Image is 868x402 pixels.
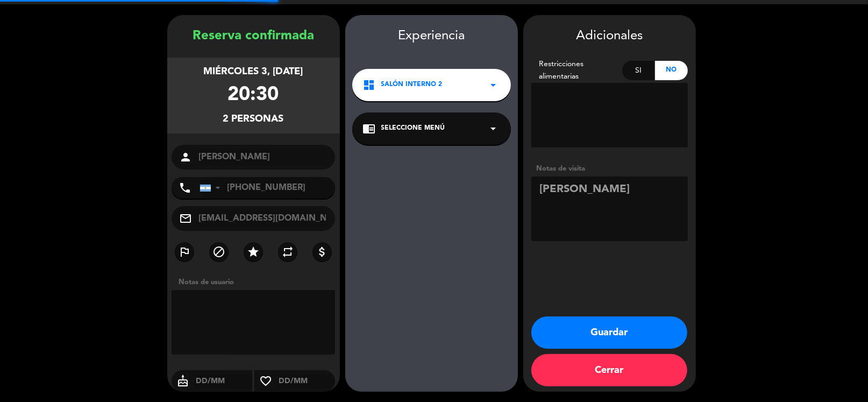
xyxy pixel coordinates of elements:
[487,122,500,135] i: arrow_drop_down
[316,245,329,258] i: attach_money
[363,79,376,91] i: dashboard
[223,111,284,127] div: 2 personas
[381,123,445,134] span: Seleccione Menú
[281,245,294,258] i: repeat
[228,80,279,111] div: 20:30
[178,245,191,258] i: outlined_flag
[172,375,195,387] i: cake
[204,64,303,80] div: miércoles 3, [DATE]
[381,80,443,90] span: Salón Interno 2
[167,26,340,47] div: Reserva confirmada
[531,26,688,47] div: Adicionales
[195,375,253,388] input: DD/MM
[487,79,500,91] i: arrow_drop_down
[531,163,688,174] div: Notas de visita
[363,122,376,135] i: chrome_reader_mode
[180,212,193,225] i: mail_outline
[531,58,623,83] div: Restricciones alimentarias
[180,151,193,164] i: person
[655,61,688,80] div: No
[531,354,687,386] button: Cerrar
[247,245,260,258] i: star
[278,375,336,388] input: DD/MM
[345,26,518,47] div: Experiencia
[174,277,340,288] div: Notas de usuario
[212,245,225,258] i: block
[622,61,655,80] div: Si
[179,181,192,194] i: phone
[531,316,687,349] button: Guardar
[254,375,278,387] i: favorite_border
[200,178,225,198] div: Argentina: +54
